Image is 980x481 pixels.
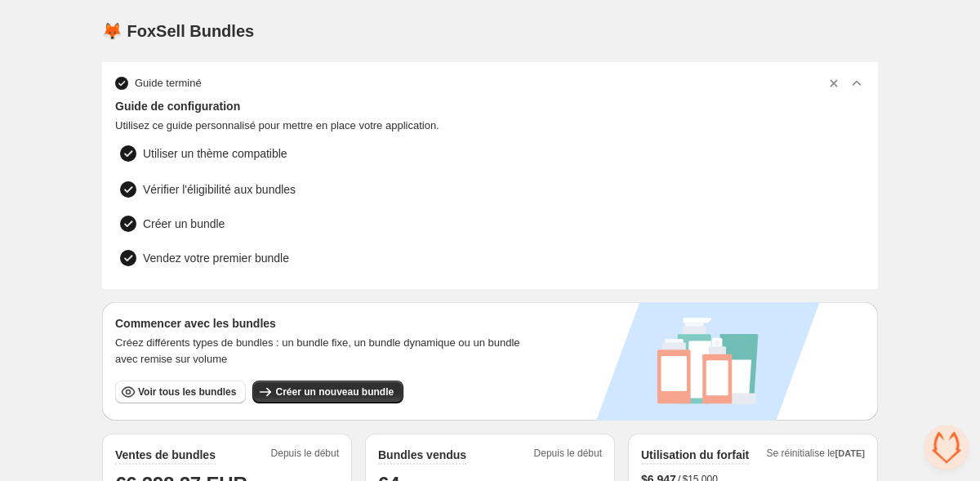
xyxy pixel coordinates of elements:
h1: 🦊 FoxSell Bundles [102,21,254,41]
span: Depuis le début [271,447,339,465]
span: Voir tous les bundles [138,385,236,399]
span: Se réinitialise le [766,447,865,465]
h3: Commencer avec les bundles [115,315,541,332]
button: Créer un nouveau bundle [252,381,403,403]
span: Vendez votre premier bundle [143,250,289,266]
div: Ouvrir le chat [924,425,969,470]
span: Utilisez ce guide personnalisé pour mettre en place votre application. [115,118,865,134]
span: Créer un nouveau bundle [275,385,394,399]
span: Guide de configuration [115,98,865,114]
button: Voir tous les bundles [115,381,246,403]
span: [DATE] [835,448,865,458]
span: Utiliser un thème compatible [143,145,860,162]
span: Créez différents types de bundles : un bundle fixe, un bundle dynamique ou un bundle avec remise ... [115,335,541,367]
span: Guide terminé [135,75,202,91]
h2: Utilisation du forfait [641,447,749,463]
span: Depuis le début [534,447,602,465]
h2: Bundles vendus [378,447,466,463]
span: Vérifier l'éligibilité aux bundles [143,181,296,198]
h2: Ventes de bundles [115,447,216,463]
span: Créer un bundle [143,216,225,232]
